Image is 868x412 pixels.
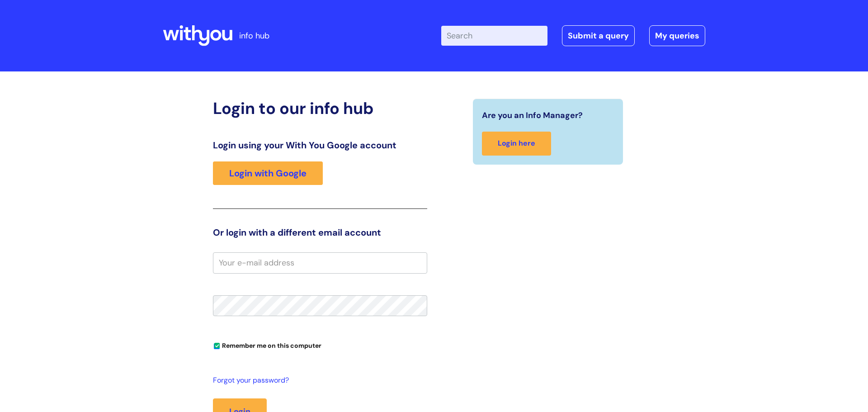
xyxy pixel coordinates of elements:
p: info hub [239,28,269,43]
input: Remember me on this computer [214,343,220,349]
a: Submit a query [562,25,635,46]
a: Login here [482,132,551,156]
input: Search [441,26,547,46]
h3: Login using your With You Google account [213,140,427,151]
label: Remember me on this computer [213,340,321,350]
a: My queries [649,25,705,46]
input: Your e-mail address [213,252,427,273]
a: Login with Google [213,161,323,185]
a: Forgot your password? [213,374,423,387]
div: You can uncheck this option if you're logging in from a shared device [213,338,427,352]
h3: Or login with a different email account [213,227,427,238]
span: Are you an Info Manager? [482,108,583,123]
h2: Login to our info hub [213,99,427,118]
